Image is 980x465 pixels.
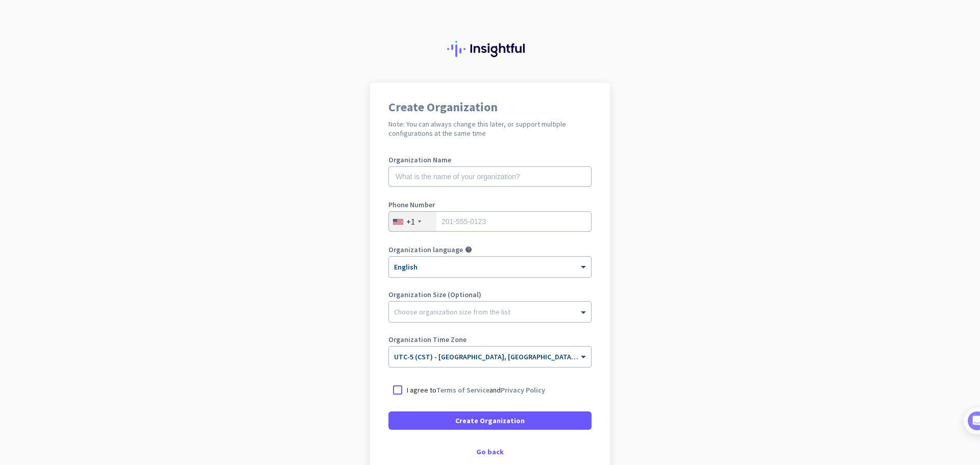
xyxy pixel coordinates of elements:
label: Organization Size (Optional) [388,291,592,298]
input: 201-555-0123 [388,211,592,232]
input: What is the name of your organization? [388,166,592,187]
p: I agree to and [407,385,545,395]
label: Organization language [388,246,463,253]
span: Create Organization [455,415,525,426]
i: help [465,246,472,253]
label: Organization Time Zone [388,336,592,343]
a: Terms of Service [436,385,489,395]
label: Organization Name [388,156,592,163]
div: +1 [406,216,415,227]
h2: Note: You can always change this later, or support multiple configurations at the same time [388,119,592,138]
label: Phone Number [388,201,592,208]
div: Go back [388,448,592,455]
img: Insightful [447,41,533,57]
button: Create Organization [388,411,592,430]
h1: Create Organization [388,101,592,113]
a: Privacy Policy [501,385,545,395]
